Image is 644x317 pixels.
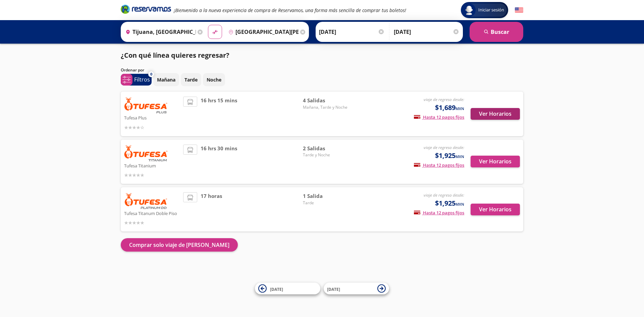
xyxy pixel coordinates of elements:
[435,151,464,161] span: $1,925
[455,202,464,207] small: MXN
[424,97,464,102] em: viaje de regreso desde:
[324,283,389,295] button: [DATE]
[124,209,180,217] p: Tufesa Titanum Doble Piso
[157,76,175,83] p: Mañana
[255,283,320,295] button: [DATE]
[121,50,229,60] p: ¿Con qué línea quieres regresar?
[327,286,340,292] span: [DATE]
[414,162,464,168] span: Hasta 12 pagos fijos
[124,161,180,169] p: Tufesa Titanium
[201,145,237,179] span: 16 hrs 30 mins
[394,23,460,40] input: Opcional
[476,7,507,13] span: Iniciar sesión
[303,97,350,104] span: 4 Salidas
[121,4,171,14] i: Brand Logo
[303,152,350,158] span: Tarde y Noche
[121,238,238,252] button: Comprar solo viaje de [PERSON_NAME]
[207,76,221,83] p: Noche
[124,113,180,121] p: Tufesa Plus
[150,71,152,77] span: 0
[124,192,168,209] img: Tufesa Titanum Doble Piso
[303,200,350,206] span: Tarde
[124,97,168,113] img: Tufesa Plus
[181,73,201,86] button: Tarde
[435,103,464,113] span: $1,689
[201,192,222,226] span: 17 horas
[515,6,523,14] button: English
[471,204,520,215] button: Ver Horarios
[134,75,150,84] p: Filtros
[121,74,152,86] button: 0Filtros
[226,23,299,40] input: Buscar Destino
[435,198,464,208] span: $1,925
[471,156,520,167] button: Ver Horarios
[424,192,464,198] em: viaje de regreso desde:
[455,106,464,111] small: MXN
[203,73,225,86] button: Noche
[319,23,385,40] input: Elegir Fecha
[303,145,350,152] span: 2 Salidas
[303,104,350,110] span: Mañana, Tarde y Noche
[121,67,144,73] p: Ordenar por
[414,210,464,216] span: Hasta 12 pagos fijos
[124,145,168,161] img: Tufesa Titanium
[184,76,198,83] p: Tarde
[470,22,523,42] button: Buscar
[153,73,179,86] button: Mañana
[471,108,520,120] button: Ver Horarios
[123,23,196,40] input: Buscar Origen
[174,7,406,13] em: ¡Bienvenido a la nueva experiencia de compra de Reservamos, una forma más sencilla de comprar tus...
[303,192,350,200] span: 1 Salida
[201,97,237,131] span: 16 hrs 15 mins
[121,4,171,16] a: Brand Logo
[270,286,283,292] span: [DATE]
[414,114,464,120] span: Hasta 12 pagos fijos
[424,145,464,150] em: viaje de regreso desde:
[455,154,464,159] small: MXN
